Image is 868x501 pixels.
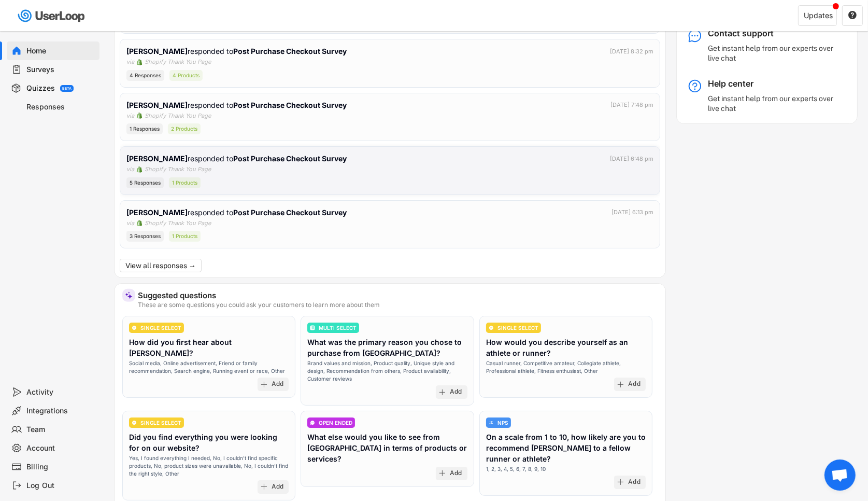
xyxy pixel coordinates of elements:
div: OPEN ENDED [319,420,352,425]
div: Help center [708,78,837,89]
div: Contact support [708,28,837,39]
div: responded to [126,153,349,164]
div: 4 Responses [126,70,164,81]
div: Home [27,46,95,56]
div: 1 Products [169,231,201,242]
div: Add [272,380,284,388]
button: View all responses → [120,259,202,272]
div: Suggested questions [138,291,658,299]
strong: Post Purchase Checkout Survey [233,47,347,55]
div: Quizzes [26,83,55,93]
div: Shopify Thank You Page [145,219,211,228]
div: Add [628,478,641,486]
img: 1156660_ecommerce_logo_shopify_icon%20%281%29.png [136,113,143,119]
div: Get instant help from our experts over live chat [708,94,837,113]
img: 1156660_ecommerce_logo_shopify_icon%20%281%29.png [136,59,143,65]
div: Account [27,443,95,453]
img: ListMajor.svg [310,325,315,330]
strong: Post Purchase Checkout Survey [233,208,347,217]
div: How would you describe yourself as an athlete or runner? [486,337,646,358]
div: BETA [62,87,72,90]
div: Add [450,469,462,478]
img: CircleTickMinorWhite.svg [132,420,137,425]
button:  [848,11,857,20]
strong: [PERSON_NAME] [126,101,188,109]
strong: Post Purchase Checkout Survey [233,154,347,163]
div: NPS [497,420,508,425]
div: MULTI SELECT [319,325,357,330]
div: 4 Products [169,70,203,81]
div: Responses [27,102,95,112]
div: Shopify Thank You Page [145,165,211,174]
div: Shopify Thank You Page [145,112,211,120]
div: SINGLE SELECT [497,325,538,330]
div: [DATE] 7:48 pm [610,101,653,109]
div: What else would you like to see from [GEOGRAPHIC_DATA] in terms of products or services? [307,432,467,464]
div: [DATE] 6:48 pm [610,155,653,163]
div: responded to [126,46,349,57]
div: via [126,58,134,66]
div: Casual runner, Competitive amateur, Collegiate athlete, Professional athlete, Fitness enthusiast,... [486,359,646,375]
div: 1 Products [169,177,201,188]
div: via [126,219,134,228]
img: CircleTickMinorWhite.svg [132,325,137,330]
div: 1, 2, 3, 4, 5, 6, 7, 8, 9, 10 [486,465,546,473]
div: 1 Responses [126,123,163,134]
div: Brand values and mission, Product quality, Unique style and design, Recommendation from others, P... [307,359,467,383]
div: 5 Responses [126,177,164,188]
text:  [848,10,857,20]
div: Did you find everything you were looking for on our website? [129,432,289,453]
img: MagicMajor%20%28Purple%29.svg [125,291,133,299]
div: Open chat [824,460,856,491]
div: responded to [126,100,349,110]
img: AdjustIcon.svg [489,420,494,425]
img: ConversationMinor.svg [310,420,315,425]
div: responded to [126,207,349,218]
div: Surveys [27,65,95,75]
div: On a scale from 1 to 10, how likely are you to recommend [PERSON_NAME] to a fellow runner or athl... [486,432,646,464]
div: These are some questions you could ask your customers to learn more about them [138,302,658,308]
div: Social media, Online advertisement, Friend or family recommendation, Search engine, Running event... [129,359,289,375]
div: via [126,112,134,120]
img: CircleTickMinorWhite.svg [489,325,494,330]
div: How did you first hear about [PERSON_NAME]? [129,337,289,358]
div: Activity [27,387,95,397]
div: Integrations [27,406,95,416]
div: SINGLE SELECT [140,420,181,425]
div: What was the primary reason you chose to purchase from [GEOGRAPHIC_DATA]? [307,337,467,358]
div: 3 Responses [126,231,164,242]
div: Add [628,380,641,388]
strong: [PERSON_NAME] [126,154,188,163]
div: Yes, I found everything I needed, No, I couldn’t find specific products, No, product sizes were u... [129,454,289,478]
div: Billing [27,462,95,472]
div: 2 Products [168,123,201,134]
img: 1156660_ecommerce_logo_shopify_icon%20%281%29.png [136,166,143,173]
img: userloop-logo-01.svg [16,5,89,26]
div: Get instant help from our experts over live chat [708,44,837,62]
img: 1156660_ecommerce_logo_shopify_icon%20%281%29.png [136,220,143,226]
div: Add [272,483,284,491]
div: [DATE] 6:13 pm [611,208,653,217]
strong: [PERSON_NAME] [126,208,188,217]
div: [DATE] 8:32 pm [610,47,653,56]
div: Shopify Thank You Page [145,58,211,66]
div: Updates [804,12,833,19]
div: Add [450,388,462,396]
div: Log Out [27,481,95,491]
div: via [126,165,134,174]
strong: Post Purchase Checkout Survey [233,101,347,109]
div: Team [27,425,95,435]
strong: [PERSON_NAME] [126,47,188,55]
div: SINGLE SELECT [140,325,181,330]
